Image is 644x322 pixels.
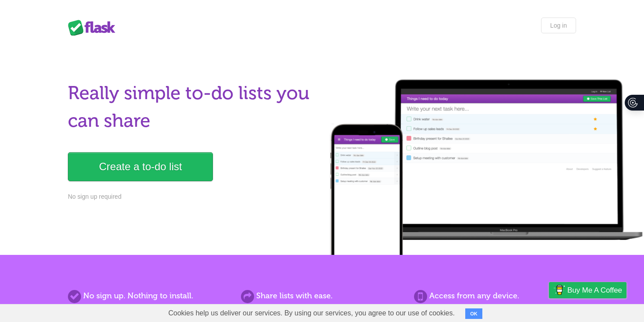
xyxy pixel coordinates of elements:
[541,18,576,33] a: Log in
[68,20,120,36] div: Flask Lists
[159,304,464,322] span: Cookies help us deliver our services. By using our services, you agree to our use of cookies.
[553,283,565,297] img: Buy me a coffee
[68,79,317,135] h1: Really simple to-do lists you can share
[465,308,482,319] button: OK
[68,290,230,302] h2: No sign up. Nothing to install.
[68,192,317,201] p: No sign up required
[549,282,626,298] a: Buy me a coffee
[241,290,403,302] h2: Share lists with ease.
[567,283,622,298] span: Buy me a coffee
[68,152,213,181] a: Create a to-do list
[414,290,576,302] h2: Access from any device.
